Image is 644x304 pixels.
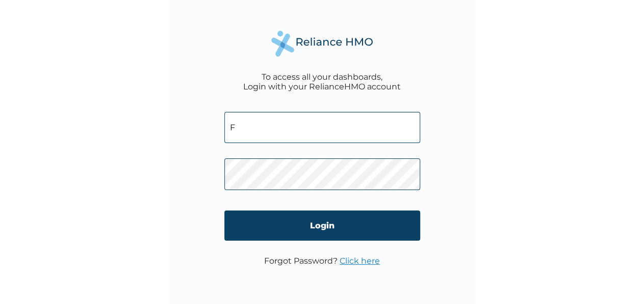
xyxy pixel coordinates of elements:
[264,256,380,266] p: Forgot Password?
[340,256,380,266] a: Click here
[224,112,420,143] input: Email address or HMO ID
[271,31,373,57] img: Reliance Health's Logo
[224,211,420,241] input: Login
[243,72,401,91] div: To access all your dashboards, Login with your RelianceHMO account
